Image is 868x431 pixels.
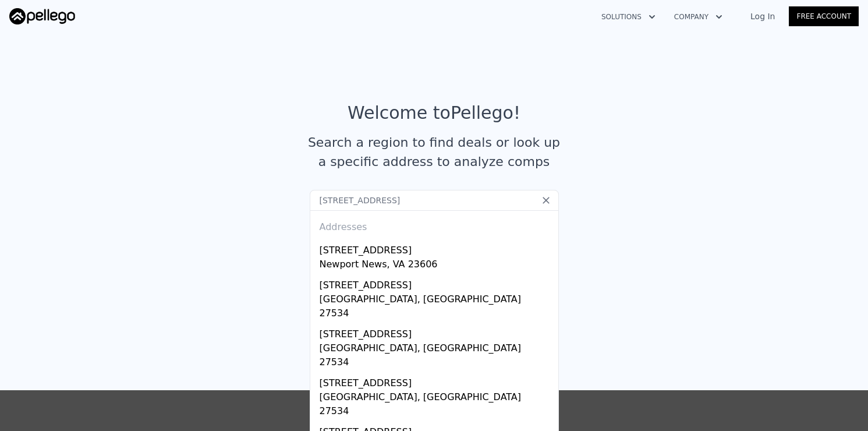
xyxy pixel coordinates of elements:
[665,6,732,27] button: Company
[348,103,520,123] div: Welcome to Pellego !
[320,257,554,274] div: Newport News, VA 23606
[320,274,554,292] div: [STREET_ADDRESS]
[320,239,554,257] div: [STREET_ADDRESS]
[320,390,554,421] div: [GEOGRAPHIC_DATA], [GEOGRAPHIC_DATA] 27534
[592,6,665,27] button: Solutions
[310,190,559,211] input: Search an address or region...
[315,211,554,239] div: Addresses
[736,10,789,22] a: Log In
[320,292,554,323] div: [GEOGRAPHIC_DATA], [GEOGRAPHIC_DATA] 27534
[304,133,565,171] div: Search a region to find deals or look up a specific address to analyze comps
[320,323,554,341] div: [STREET_ADDRESS]
[789,6,859,26] a: Free Account
[320,372,554,390] div: [STREET_ADDRESS]
[9,8,75,24] img: Pellego
[320,341,554,372] div: [GEOGRAPHIC_DATA], [GEOGRAPHIC_DATA] 27534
